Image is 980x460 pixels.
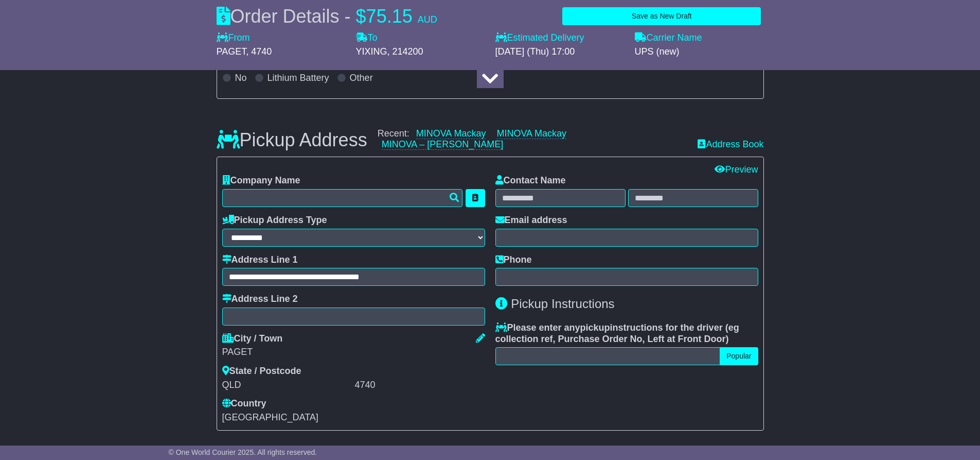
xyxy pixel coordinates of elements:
a: Preview [715,164,758,175]
label: Estimated Delivery [495,32,625,44]
span: © One World Courier 2025. All rights reserved. [169,448,317,456]
label: To [356,32,378,44]
button: Popular [720,347,758,365]
span: eg collection ref, Purchase Order No, Left at Front Door [495,322,739,344]
label: Phone [495,254,532,266]
button: Save as New Draft [562,7,761,25]
label: Email address [495,215,567,226]
span: , 4740 [246,46,272,57]
span: [GEOGRAPHIC_DATA] [222,412,318,422]
label: Address Line 1 [222,254,298,266]
label: Company Name [222,175,300,186]
label: Address Line 2 [222,294,298,305]
label: Carrier Name [635,32,702,44]
div: QLD [222,380,352,391]
h3: Pickup Address [217,130,367,150]
div: UPS (new) [635,46,764,58]
a: Address Book [698,139,763,150]
a: MINOVA Mackay [416,128,486,139]
label: City / Town [222,333,283,345]
span: PAGET [217,46,246,57]
span: $ [356,6,366,27]
div: Recent: [378,128,688,150]
span: Pickup Instructions [511,297,614,311]
label: Please enter any instructions for the driver ( ) [495,322,758,345]
div: PAGET [222,347,485,358]
span: YIXING [356,46,387,57]
a: MINOVA Mackay [496,128,566,139]
label: Country [222,398,266,410]
div: Order Details - [217,5,437,27]
span: , 214200 [387,46,423,57]
label: From [217,32,250,44]
label: State / Postcode [222,366,301,377]
div: 4740 [355,380,485,391]
span: pickup [580,322,610,333]
label: Pickup Address Type [222,215,327,226]
span: 75.15 [366,6,413,27]
label: Contact Name [495,175,566,186]
div: [DATE] (Thu) 17:00 [495,46,625,58]
span: AUD [418,14,437,25]
a: MINOVA – [PERSON_NAME] [382,139,504,150]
